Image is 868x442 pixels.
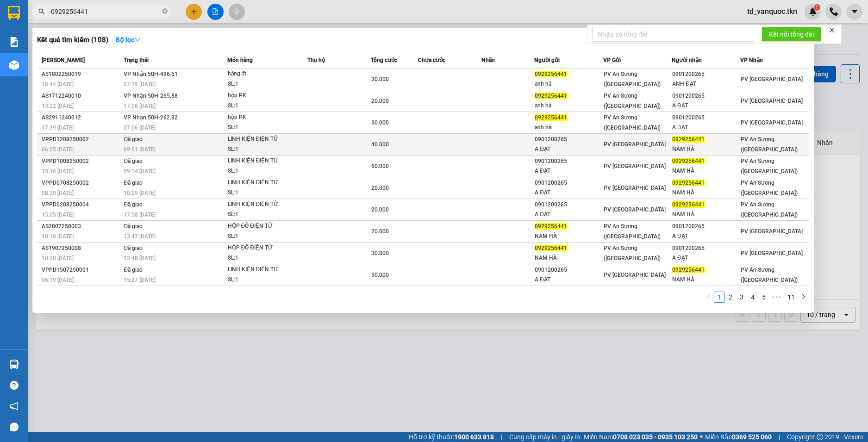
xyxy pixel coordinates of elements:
span: Đã giao [124,136,143,143]
span: Đã giao [124,223,143,230]
span: 13:47 [DATE] [124,233,156,240]
div: NAM HÀ [672,210,740,219]
div: 0901200265 [672,91,740,101]
span: PV An Sương ([GEOGRAPHIC_DATA]) [604,245,661,261]
span: 0929256441 [672,201,705,208]
div: LINH KIỆN ĐIỆN TỬ [228,134,297,144]
div: A ĐẠT [672,231,740,241]
div: 0901200265 [672,222,740,231]
div: 0901200265 [672,243,740,253]
input: Tìm tên, số ĐT hoặc mã đơn [51,6,160,17]
span: 0929256441 [672,158,705,164]
span: 60.000 [371,163,389,169]
div: SL: 1 [228,101,297,111]
span: 08:20 [DATE] [42,190,74,196]
div: LINH KIỆN ĐIỆN TỬ [228,199,297,210]
span: 0929256441 [535,223,567,230]
div: AS2807250003 [42,222,121,231]
span: PV [GEOGRAPHIC_DATA] [604,206,666,213]
span: PV [GEOGRAPHIC_DATA] [604,272,666,278]
span: close-circle [162,7,168,16]
span: 0929256441 [535,71,567,77]
div: VPPD0208250004 [42,200,121,210]
span: close-circle [162,8,168,14]
div: AS2911240012 [42,113,121,123]
span: 17:58 [DATE] [124,212,156,218]
div: NAM HÀ [672,166,740,176]
div: 0901200265 [672,113,740,123]
strong: Bộ lọc [116,36,141,44]
span: 10:20 [DATE] [42,255,74,261]
span: 0929256441 [535,245,567,251]
span: ••• [769,292,784,303]
span: PV [GEOGRAPHIC_DATA] [741,98,803,104]
span: Món hàng [227,57,253,63]
div: 0901200265 [535,156,602,166]
span: Đã giao [124,180,143,186]
span: notification [10,402,19,411]
span: 17:39 [DATE] [42,125,74,131]
span: 09:14 [DATE] [124,168,156,174]
span: 10:18 [DATE] [42,233,74,240]
div: NAM HÀ [535,253,602,263]
span: VP Nhận [740,57,763,63]
div: SL: 1 [228,79,297,89]
div: 0901200265 [672,69,740,79]
span: 13:48 [DATE] [124,255,156,261]
span: PV An Sương ([GEOGRAPHIC_DATA]) [604,114,661,131]
div: anh hà [535,79,602,89]
span: PV [GEOGRAPHIC_DATA] [741,250,803,256]
span: [PERSON_NAME] [42,57,85,63]
span: Đã giao [124,267,143,273]
li: 11 [784,292,798,303]
span: 09:51 [DATE] [124,146,156,153]
div: anh hà [535,101,602,111]
div: SL: 1 [228,123,297,133]
div: A ĐẠT [672,253,740,263]
span: VP Nhận 50H-496.61 [124,71,178,77]
span: PV An Sương ([GEOGRAPHIC_DATA]) [604,223,661,240]
span: PV [GEOGRAPHIC_DATA] [741,119,803,126]
div: LINH KIỆN ĐIỆN TỬ [228,265,297,275]
span: PV An Sương ([GEOGRAPHIC_DATA]) [741,158,798,174]
a: 1 [714,292,724,302]
span: 13:22 [DATE] [42,103,74,109]
span: Người gửi [534,57,560,63]
div: LINH KIỆN ĐIỆN TỬ [228,178,297,188]
div: hộp PK [228,91,297,101]
span: 20.000 [371,206,389,213]
li: Next 5 Pages [769,292,784,303]
img: solution-icon [9,37,19,47]
div: VPPD1507250001 [42,265,121,275]
div: A ĐẠT [535,166,602,176]
span: 30.000 [371,119,389,126]
span: 0929256441 [672,180,705,186]
button: left [703,292,714,303]
div: hộp PK [228,112,297,123]
span: PV [GEOGRAPHIC_DATA] [741,228,803,235]
span: 15:27 [DATE] [124,277,156,283]
span: Đã giao [124,158,143,164]
a: 2 [725,292,736,302]
span: 30.000 [371,272,389,278]
span: 17:08 [DATE] [124,103,156,109]
div: HỘP ĐỒ ĐIỆN TỬ [228,243,297,253]
div: SL: 1 [228,166,297,176]
div: NAM HÀ [672,144,740,154]
span: PV An Sương ([GEOGRAPHIC_DATA]) [741,267,798,283]
span: Tổng cước [371,57,397,63]
span: close [829,27,835,33]
span: Đã giao [124,245,143,251]
a: 4 [748,292,758,302]
input: Nhập số tổng đài [592,27,754,42]
span: down [134,37,141,43]
div: A ĐẠT [672,101,740,111]
span: 0929256441 [535,114,567,121]
div: AS1712240010 [42,91,121,101]
li: 3 [736,292,747,303]
span: 30.000 [371,76,389,82]
img: warehouse-icon [9,60,19,70]
span: question-circle [10,381,19,390]
div: HỘP ĐỒ ĐIỆN TỬ [228,221,297,231]
span: PV [GEOGRAPHIC_DATA] [604,141,666,148]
